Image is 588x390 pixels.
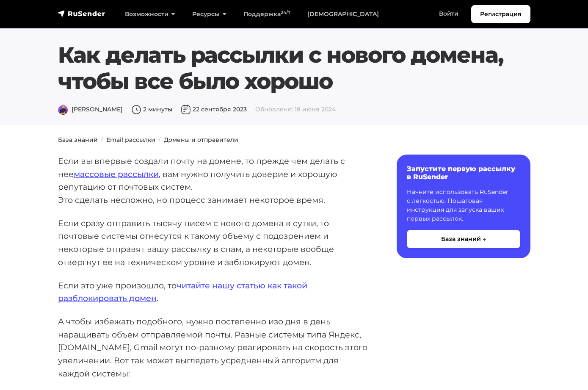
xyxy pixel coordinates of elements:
a: массовые рассылки [74,169,159,179]
p: Если вы впервые создали почту на домене, то прежде чем делать с нее , вам нужно получить доверие ... [58,155,370,207]
a: Регистрация [471,5,530,23]
span: 2 минуты [131,105,172,113]
a: Ресурсы [184,6,235,23]
a: База знаний [58,136,98,144]
span: 22 сентября 2023 [181,105,247,113]
p: А чтобы избежать подобного, нужно постепенно изо дня в день наращивать объем отправляемой почты. ... [58,315,370,380]
h6: Запустите первую рассылку в RuSender [407,165,520,181]
a: Запустите первую рассылку в RuSender Начните использовать RuSender с легкостью. Пошаговая инструк... [397,155,530,258]
span: [PERSON_NAME] [58,105,123,113]
a: Войти [431,5,467,22]
p: Если это уже произошло, то . [58,279,370,305]
nav: breadcrumb [53,136,536,144]
a: Email рассылки [106,136,155,144]
p: Если сразу отправить тысячу писем с нового домена в сутки, то почтовые системы отнесутся к такому... [58,217,370,269]
span: Обновлено: 18 июня 2024 [255,105,336,113]
a: читайте нашу статью как такой разблокировать домен [58,280,307,304]
a: [DEMOGRAPHIC_DATA] [299,6,387,23]
a: Домены и отправители [164,136,238,144]
h1: Как делать рассылки с нового домена, чтобы все было хорошо [58,42,530,95]
img: Дата публикации [181,105,191,115]
img: RuSender [58,9,105,18]
img: Время чтения [131,105,141,115]
button: База знаний → [407,230,520,248]
a: Поддержка24/7 [235,6,299,23]
sup: 24/7 [281,10,290,15]
a: Возможности [116,6,184,23]
p: Начните использовать RuSender с легкостью. Пошаговая инструкция для запуска ваших первых рассылок. [407,188,520,223]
